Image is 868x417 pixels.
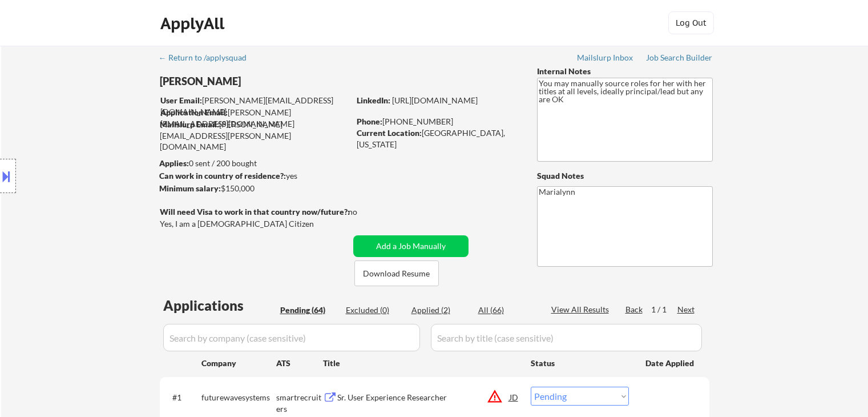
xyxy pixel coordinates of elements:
[651,304,677,315] div: 1 / 1
[201,392,276,403] div: futurewavesystems
[431,324,702,351] input: Search by title (case sensitive)
[537,170,713,182] div: Squad Notes
[337,392,510,403] div: Sr. User Experience Researcher
[668,11,714,34] button: Log Out
[645,358,696,369] div: Date Applied
[276,358,323,369] div: ATS
[160,14,228,33] div: ApplyAll
[346,304,403,316] div: Excluded (0)
[159,171,286,181] strong: Can work in country of residence?:
[677,304,696,315] div: Next
[280,304,337,316] div: Pending (64)
[577,54,634,62] div: Mailslurp Inbox
[392,95,478,105] a: [URL][DOMAIN_NAME]
[577,53,634,65] a: Mailslurp Inbox
[159,158,349,169] div: 0 sent / 200 bought
[159,54,257,62] div: ← Return to /applysquad
[163,324,420,351] input: Search by company (case sensitive)
[160,119,349,153] div: [PERSON_NAME][EMAIL_ADDRESS][PERSON_NAME][DOMAIN_NAME]
[487,388,503,404] button: warning_amber
[159,183,349,194] div: $150,000
[159,170,346,182] div: yes
[348,206,381,218] div: no
[357,116,518,127] div: [PHONE_NUMBER]
[276,392,323,414] div: smartrecruiters
[201,358,276,369] div: Company
[160,207,350,216] strong: Will need Visa to work in that country now/future?:
[478,304,535,316] div: All (66)
[159,53,257,65] a: ← Return to /applysquad
[625,304,644,315] div: Back
[551,304,612,315] div: View All Results
[172,392,192,403] div: #1
[508,387,520,407] div: JD
[323,358,520,369] div: Title
[160,218,353,230] div: Yes, I am a [DEMOGRAPHIC_DATA] Citizen
[646,54,713,62] div: Job Search Builder
[531,352,629,373] div: Status
[357,117,382,126] strong: Phone:
[411,304,469,316] div: Applied (2)
[163,299,276,312] div: Applications
[160,95,349,117] div: [PERSON_NAME][EMAIL_ADDRESS][DOMAIN_NAME]
[160,74,394,89] div: [PERSON_NAME]
[646,53,713,65] a: Job Search Builder
[354,260,439,286] button: Download Resume
[353,235,469,257] button: Add a Job Manually
[357,127,518,150] div: [GEOGRAPHIC_DATA], [US_STATE]
[357,95,390,105] strong: LinkedIn:
[357,128,422,138] strong: Current Location:
[537,66,713,77] div: Internal Notes
[160,107,349,129] div: [PERSON_NAME][EMAIL_ADDRESS][DOMAIN_NAME]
